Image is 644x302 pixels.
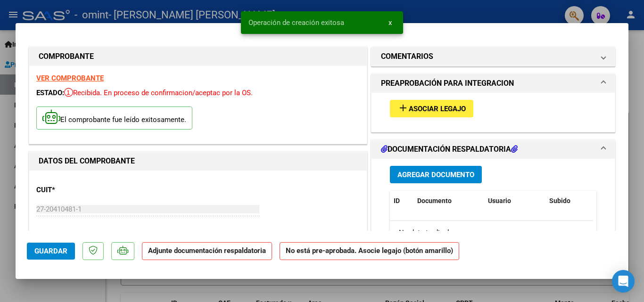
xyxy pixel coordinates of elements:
[409,105,466,113] span: Asociar Legajo
[248,18,344,27] span: Operación de creación exitosa
[36,89,64,97] span: ESTADO:
[388,18,392,27] span: x
[39,156,135,165] strong: DATOS DEL COMPROBANTE
[545,191,593,211] datatable-header-cell: Subido
[381,14,399,31] button: x
[39,52,94,61] strong: COMPROBANTE
[381,78,514,89] h1: PREAPROBACIÓN PARA INTEGRACION
[381,51,433,62] h1: COMENTARIOS
[372,74,615,93] mat-expansion-panel-header: PREAPROBACIÓN PARA INTEGRACION
[381,144,518,155] h1: DOCUMENTACIÓN RESPALDATORIA
[397,171,474,179] span: Agregar Documento
[148,246,266,255] strong: Adjunte documentación respaldatoria
[390,221,593,245] div: No data to display
[394,197,400,204] span: ID
[372,93,615,132] div: PREAPROBACIÓN PARA INTEGRACION
[64,89,253,97] span: Recibida. En proceso de confirmacion/aceptac por la OS.
[36,185,133,196] p: CUIT
[280,242,459,261] strong: No está pre-aprobada. Asocie legajo (botón amarillo)
[397,102,409,114] mat-icon: add
[549,197,570,204] span: Subido
[34,247,67,255] span: Guardar
[417,197,452,204] span: Documento
[612,270,635,293] div: Open Intercom Messenger
[36,106,192,130] p: El comprobante fue leído exitosamente.
[413,191,484,211] datatable-header-cell: Documento
[27,243,75,260] button: Guardar
[593,191,640,211] datatable-header-cell: Acción
[390,100,473,117] button: Asociar Legajo
[484,191,545,211] datatable-header-cell: Usuario
[36,74,104,82] a: VER COMPROBANTE
[488,197,511,204] span: Usuario
[372,140,615,159] mat-expansion-panel-header: DOCUMENTACIÓN RESPALDATORIA
[372,47,615,66] mat-expansion-panel-header: COMENTARIOS
[390,166,482,183] button: Agregar Documento
[390,191,413,211] datatable-header-cell: ID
